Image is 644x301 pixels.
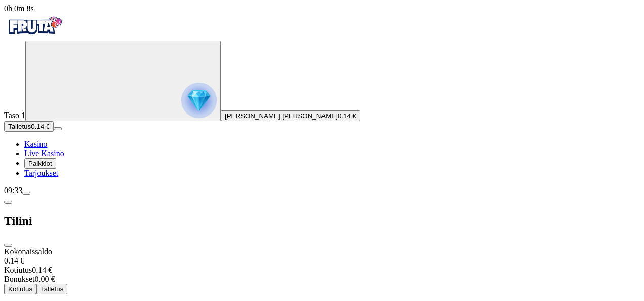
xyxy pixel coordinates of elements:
[24,149,64,158] span: Live Kasino
[24,140,47,148] a: diamond iconKasino
[8,285,32,293] span: Kotiutus
[4,121,54,132] button: Talletusplus icon0.14 €
[24,169,58,177] span: Tarjoukset
[4,201,12,204] button: chevron-left icon
[181,83,217,118] img: reward progress
[225,112,338,120] span: [PERSON_NAME] [PERSON_NAME]
[28,160,52,167] span: Palkkiot
[4,244,12,247] button: close
[338,112,356,120] span: 0.14 €
[41,285,63,293] span: Talletus
[4,275,34,283] span: Bonukset
[4,111,25,120] span: Taso 1
[36,284,67,294] button: Talletus
[31,123,50,130] span: 0.14 €
[4,266,640,275] div: 0.14 €
[4,13,640,178] nav: Primary
[8,123,31,130] span: Talletus
[4,247,640,266] div: Kokonaissaldo
[221,110,360,121] button: [PERSON_NAME] [PERSON_NAME]0.14 €
[4,186,22,195] span: 09:33
[54,127,62,130] button: menu
[4,4,34,13] span: user session time
[4,13,65,39] img: Fruta
[22,192,30,195] button: menu
[4,266,32,274] span: Kotiutus
[24,149,64,158] a: poker-chip iconLive Kasino
[4,284,36,294] button: Kotiutus
[4,256,640,266] div: 0.14 €
[4,31,65,40] a: Fruta
[4,275,640,284] div: 0.00 €
[25,41,221,121] button: reward progress
[4,214,640,228] h2: Tilini
[24,140,47,148] span: Kasino
[24,158,56,169] button: reward iconPalkkiot
[24,169,58,177] a: gift-inverted iconTarjoukset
